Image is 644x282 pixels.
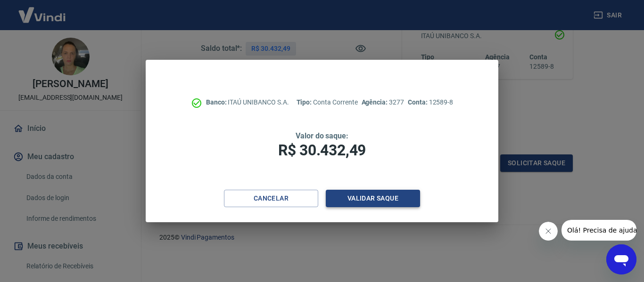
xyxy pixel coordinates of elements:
[362,98,389,106] span: Agência:
[408,97,453,107] p: 12589-8
[206,98,228,106] span: Banco:
[224,190,318,207] button: Cancelar
[6,7,79,14] span: Olá! Precisa de ajuda?
[539,222,558,241] iframe: Fechar mensagem
[326,190,420,207] button: Validar saque
[278,141,366,159] span: R$ 30.432,49
[297,98,314,106] span: Tipo:
[296,131,348,140] span: Valor do saque:
[297,97,358,107] p: Conta Corrente
[606,244,636,274] iframe: Botão para abrir a janela de mensagens
[561,220,636,241] iframe: Mensagem da empresa
[206,97,289,107] p: ITAÚ UNIBANCO S.A.
[362,97,404,107] p: 3277
[408,98,429,106] span: Conta:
